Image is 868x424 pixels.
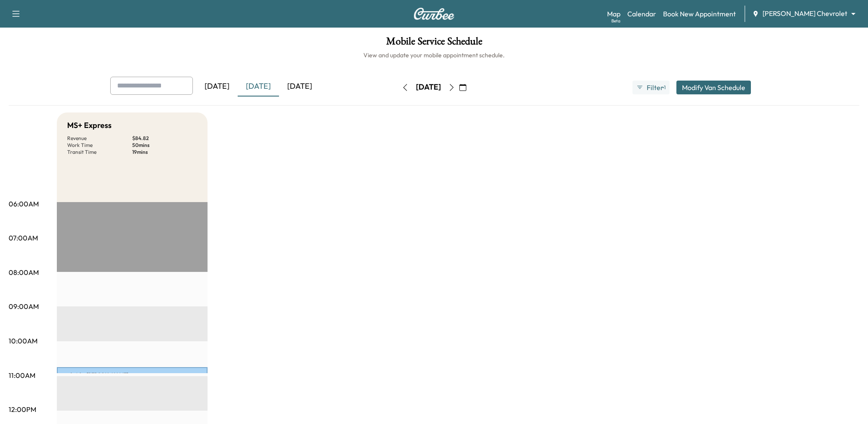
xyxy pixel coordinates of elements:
p: Transit Time [67,149,132,156]
div: [DATE] [279,77,320,97]
p: 10:00AM [9,336,37,346]
span: [PERSON_NAME] Chevrolet [763,9,847,19]
p: 50 mins [132,142,197,149]
div: [DATE] [196,77,238,97]
p: 07:00AM [9,233,38,243]
p: 09:00AM [9,301,39,312]
a: MapBeta [607,9,620,19]
div: [DATE] [238,77,279,97]
a: Calendar [627,9,656,19]
div: [DATE] [416,82,441,93]
div: Beta [611,18,620,24]
p: 11:00AM [9,370,35,380]
span: Filter [647,82,662,93]
p: 08:00AM [9,267,39,277]
a: Book New Appointment [663,9,736,19]
p: $ 84.82 [132,135,197,142]
span: 1 [664,84,666,91]
p: Work Time [67,142,132,149]
p: 06:00AM [9,199,39,209]
p: 12:00PM [9,404,36,415]
h1: Mobile Service Schedule [9,36,859,51]
img: Curbee Logo [413,8,455,20]
p: Revenue [67,135,132,142]
h5: MS+ Express [67,119,112,131]
p: markaisha [PERSON_NAME] [61,371,203,378]
p: 19 mins [132,149,197,156]
button: Modify Van Schedule [676,81,751,94]
button: Filter●1 [632,81,670,94]
span: ● [662,85,664,90]
h6: View and update your mobile appointment schedule. [9,51,859,59]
